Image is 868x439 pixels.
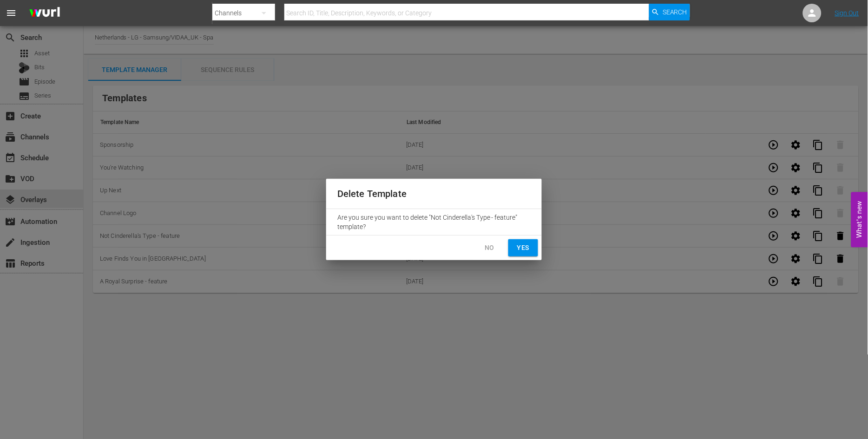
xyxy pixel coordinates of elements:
a: Sign Out [835,9,859,17]
button: No [475,239,505,256]
div: Are you sure you want to delete "Not Cinderella's Type - feature" template? [326,209,542,235]
button: Yes [508,239,538,256]
h2: Delete Template [337,186,531,201]
img: ans4CAIJ8jUAAAAAAAAAAAAAAAAAAAAAAAAgQb4GAAAAAAAAAAAAAAAAAAAAAAAAJMjXAAAAAAAAAAAAAAAAAAAAAAAAgAT5G... [22,2,67,24]
span: No [482,242,497,254]
span: Search [663,4,687,20]
span: Yes [516,242,531,254]
button: Open Feedback Widget [851,192,868,247]
span: menu [6,7,17,19]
